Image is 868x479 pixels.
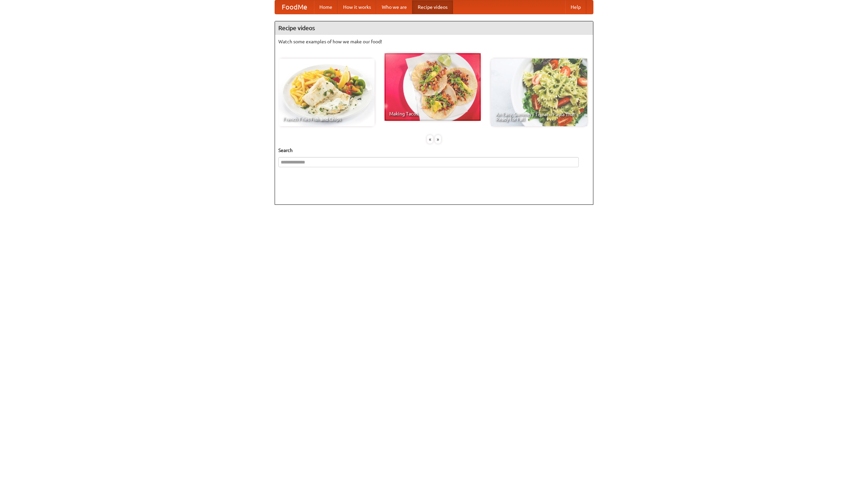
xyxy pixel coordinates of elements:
[338,0,376,14] a: How it works
[275,0,314,14] a: FoodMe
[275,21,593,35] h4: Recipe videos
[314,0,338,14] a: Home
[278,147,590,154] h5: Search
[435,135,441,144] div: »
[412,0,453,14] a: Recipe videos
[283,117,370,122] span: French Fries Fish and Chips
[278,38,590,45] p: Watch some examples of how we make our food!
[376,0,412,14] a: Who we are
[565,0,586,14] a: Help
[496,112,583,122] span: An Easy, Summery Tomato Pasta That's Ready for Fall
[427,135,433,144] div: «
[491,59,587,126] a: An Easy, Summery Tomato Pasta That's Ready for Fall
[389,111,476,116] span: Making Tacos
[278,59,375,126] a: French Fries Fish and Chips
[384,53,481,121] a: Making Tacos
